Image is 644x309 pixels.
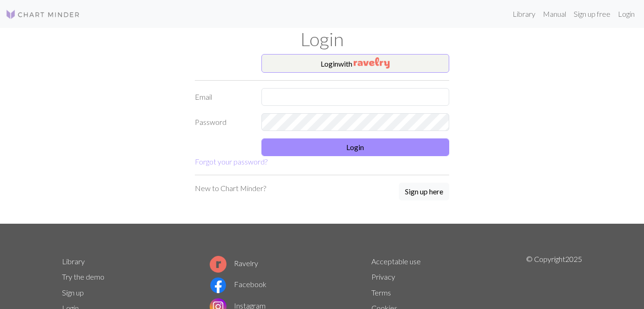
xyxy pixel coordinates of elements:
a: Facebook [210,280,267,288]
label: Email [189,88,256,106]
a: Terms [371,288,391,297]
button: Loginwith [261,54,450,73]
a: Acceptable use [371,257,421,266]
a: Library [509,5,539,23]
button: Sign up here [399,183,449,200]
label: Password [189,113,256,131]
a: Forgot your password? [195,157,267,166]
a: Manual [539,5,570,23]
a: Sign up here [399,183,449,201]
a: Library [62,257,85,266]
img: Ravelry [354,57,390,69]
a: Sign up [62,288,84,297]
button: Login [261,138,450,156]
a: Sign up free [570,5,614,23]
a: Ravelry [210,259,258,268]
a: Login [614,5,638,23]
img: Ravelry logo [210,256,226,273]
img: Logo [6,9,80,20]
p: New to Chart Minder? [195,183,266,194]
a: Privacy [371,272,395,281]
h1: Login [56,28,588,50]
img: Facebook logo [210,277,226,294]
a: Try the demo [62,272,104,281]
